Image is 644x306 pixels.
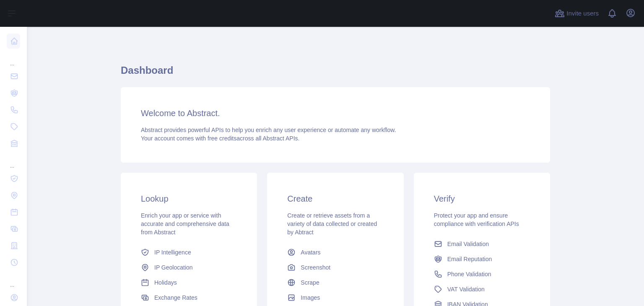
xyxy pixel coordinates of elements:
span: Enrich your app or service with accurate and comprehensive data from Abstract [141,212,229,236]
span: Abstract provides powerful APIs to help you enrich any user experience or automate any workflow. [141,127,396,133]
a: Email Validation [431,236,533,252]
span: Protect your app and ensure compliance with verification APIs [434,212,519,227]
span: Exchange Rates [154,293,197,302]
a: Avatars [284,245,387,260]
h3: Create [287,193,383,205]
span: Email Reputation [447,255,492,263]
div: ... [7,153,20,169]
a: Screenshot [284,260,387,275]
span: VAT Validation [447,285,485,293]
span: Create or retrieve assets from a variety of data collected or created by Abtract [287,212,377,236]
span: Phone Validation [447,270,491,278]
span: Images [301,293,320,302]
a: Holidays [138,275,240,290]
span: Your account comes with across all Abstract APIs. [141,135,299,142]
h1: Dashboard [121,64,550,84]
span: Avatars [301,248,320,257]
div: ... [7,272,20,288]
a: Images [284,290,387,305]
h3: Verify [434,193,530,205]
a: VAT Validation [431,282,533,297]
h3: Welcome to Abstract. [141,107,530,119]
div: ... [7,50,20,67]
a: Email Reputation [431,252,533,267]
a: Exchange Rates [138,290,240,305]
span: Scrape [301,278,319,287]
a: Scrape [284,275,387,290]
a: IP Geolocation [138,260,240,275]
span: free credits [208,135,236,142]
span: Screenshot [301,263,330,272]
span: Holidays [154,278,177,287]
span: Email Validation [447,240,489,248]
button: Invite users [553,7,600,20]
span: IP Intelligence [154,248,191,257]
a: IP Intelligence [138,245,240,260]
a: Phone Validation [431,267,533,282]
span: Invite users [566,9,599,18]
span: IP Geolocation [154,263,193,272]
h3: Lookup [141,193,237,205]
